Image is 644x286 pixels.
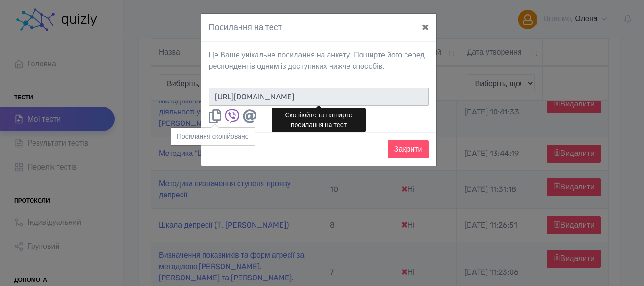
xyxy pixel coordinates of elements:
[171,128,255,145] div: Посилання скопiйовано
[209,49,429,72] p: Це Ваше унікальне посилання на анкету. Поширте його серед респондентів одним із доступнких нижче ...
[209,21,282,34] h4: Посилання на тест
[414,14,436,40] button: ×
[388,140,429,158] button: Закрити
[272,108,366,132] div: Скопіюйте та поширте посилання на тест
